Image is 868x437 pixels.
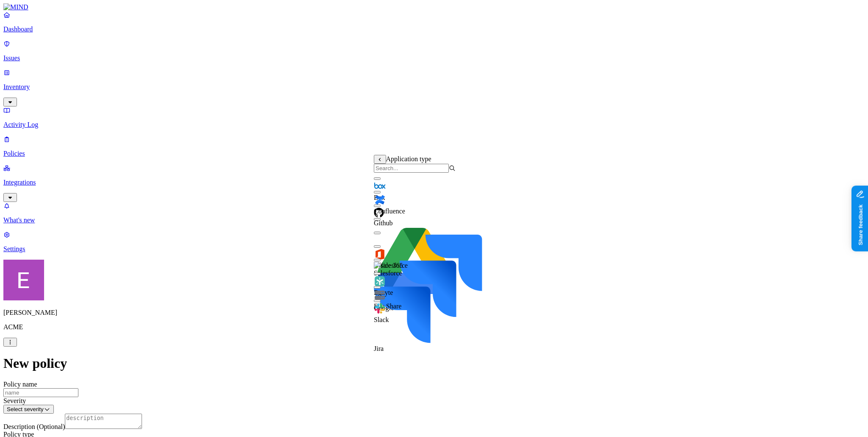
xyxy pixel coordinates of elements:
label: Severity [3,397,26,404]
img: confluence [374,194,386,206]
img: jira [374,235,482,343]
img: office-365 [374,248,386,260]
span: Slack [374,316,389,323]
img: github [374,207,384,218]
img: fileshare [374,289,386,301]
span: Jira [374,345,384,352]
a: What's new [3,202,865,224]
h1: New policy [3,356,865,371]
p: Integrations [3,179,865,186]
span: Application type [386,155,431,162]
a: Settings [3,231,865,253]
p: What's new [3,216,865,224]
img: salesforce [374,262,408,269]
a: Policies [3,135,865,157]
p: Inventory [3,83,865,91]
p: Issues [3,54,865,62]
a: Issues [3,40,865,62]
p: Dashboard [3,25,865,33]
img: MIND [3,3,28,11]
img: google-drive [374,221,455,303]
p: [PERSON_NAME] [3,309,865,317]
p: ACME [3,323,865,331]
img: box [374,180,386,192]
a: MIND [3,3,865,11]
img: slack [374,303,386,314]
img: egnyte [374,275,386,287]
img: Eran Barak [3,260,44,300]
a: Dashboard [3,11,865,33]
p: Activity Log [3,121,865,129]
input: name [3,388,78,397]
a: Activity Log [3,106,865,129]
p: Settings [3,245,865,253]
label: Description (Optional) [3,423,65,430]
label: Policy name [3,381,37,388]
input: Search... [374,164,449,173]
a: Inventory [3,69,865,105]
p: Policies [3,150,865,157]
a: Integrations [3,164,865,201]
